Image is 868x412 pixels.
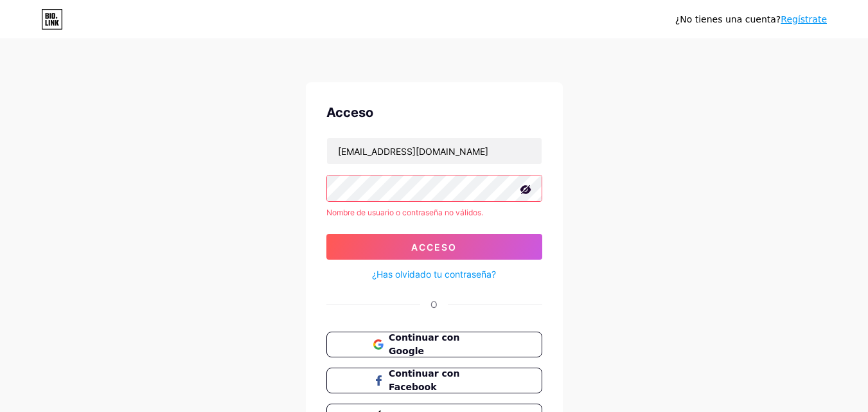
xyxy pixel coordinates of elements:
a: Regístrate [781,14,827,24]
input: Nombre de usuario [327,138,542,164]
a: ¿Has olvidado tu contraseña? [372,267,496,281]
button: Continuar con Facebook [326,368,542,393]
button: Continuar con Google [326,332,542,357]
font: Acceso [411,242,457,253]
font: Nombre de usuario o contraseña no válidos. [326,208,483,217]
font: Continuar con Facebook [389,368,459,392]
font: ¿No tienes una cuenta? [675,14,781,24]
button: Acceso [326,234,542,260]
font: Acceso [326,105,373,120]
font: Continuar con Google [389,332,459,356]
font: ¿Has olvidado tu contraseña? [372,269,496,280]
font: O [430,299,438,310]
